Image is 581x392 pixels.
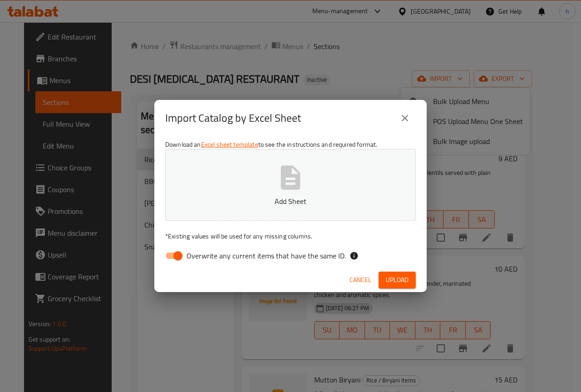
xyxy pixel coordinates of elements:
[165,111,301,125] h2: Import Catalog by Excel Sheet
[165,232,416,241] p: Existing values will be used for any missing columns.
[350,251,359,260] svg: If the overwrite option isn't selected, then the items that match an existing ID will be ignored ...
[154,136,427,268] div: Download an to see the instructions and required format.
[394,107,416,129] button: close
[386,274,409,286] span: Upload
[379,272,416,288] button: Upload
[201,139,258,150] a: Excel sheet template
[179,196,402,207] p: Add Sheet
[346,272,375,288] button: Cancel
[187,250,346,261] span: Overwrite any current items that have the same ID.
[350,274,371,286] span: Cancel
[165,149,416,221] button: Add Sheet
